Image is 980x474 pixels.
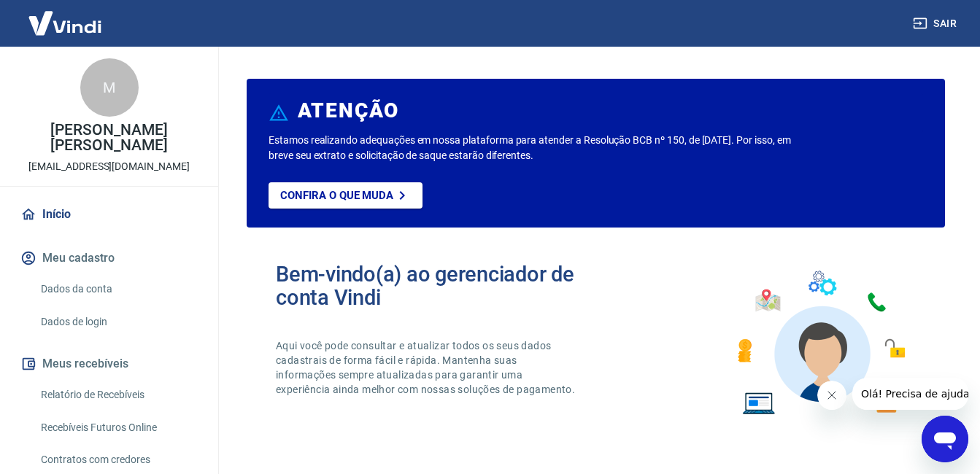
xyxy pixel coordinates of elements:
span: Olá! Precisa de ajuda? [9,10,123,22]
iframe: Fechar mensagem [817,381,846,410]
button: Sair [910,10,962,37]
h2: Bem-vindo(a) ao gerenciador de conta Vindi [276,263,596,309]
button: Meus recebíveis [18,348,201,380]
a: Dados de login [35,307,201,337]
button: Meu cadastro [18,242,201,274]
a: Relatório de Recebíveis [35,380,201,410]
a: Confira o que muda [269,182,423,209]
a: Recebíveis Futuros Online [35,413,201,443]
iframe: Mensagem da empresa [852,378,968,410]
h6: ATENÇÃO [298,104,399,118]
iframe: Botão para abrir a janela de mensagens [922,416,968,462]
p: [PERSON_NAME] [PERSON_NAME] [12,123,207,153]
p: Aqui você pode consultar e atualizar todos os seus dados cadastrais de forma fácil e rápida. Mant... [276,338,578,397]
p: Confira o que muda [280,189,393,202]
img: Vindi [18,1,112,45]
img: Imagem de um avatar masculino com diversos icones exemplificando as funcionalidades do gerenciado... [725,263,916,424]
a: Dados da conta [35,274,201,304]
p: [EMAIL_ADDRESS][DOMAIN_NAME] [28,159,190,174]
a: Início [18,198,201,230]
p: Estamos realizando adequações em nossa plataforma para atender a Resolução BCB nº 150, de [DATE].... [269,133,792,163]
div: M [80,58,139,117]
